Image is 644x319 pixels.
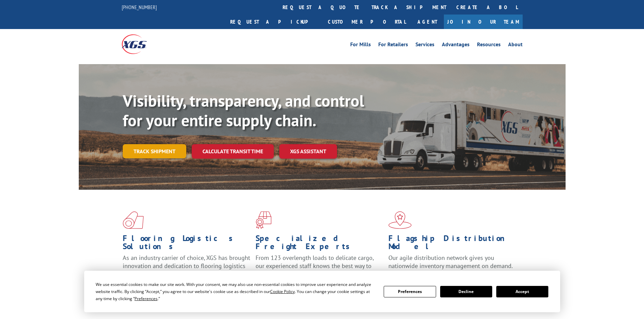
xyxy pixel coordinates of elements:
div: We use essential cookies to make our site work. With your consent, we may also use non-essential ... [96,281,376,302]
a: Advantages [442,42,470,49]
a: About [508,42,523,49]
h1: Flagship Distribution Model [388,234,516,254]
a: Join Our Team [444,15,523,29]
a: For Retailers [378,42,408,49]
a: Customer Portal [323,15,411,29]
span: Our agile distribution network gives you nationwide inventory management on demand. [388,254,513,270]
a: Services [415,42,434,49]
span: As an industry carrier of choice, XGS has brought innovation and dedication to flooring logistics... [123,254,250,278]
a: Request a pickup [225,15,323,29]
h1: Flooring Logistics Solutions [123,234,251,254]
span: Cookie Policy [270,289,295,294]
a: Agent [411,15,444,29]
button: Accept [496,286,548,297]
a: For Mills [350,42,371,49]
img: xgs-icon-focused-on-flooring-red [256,211,271,229]
div: Cookie Consent Prompt [84,271,560,312]
a: Calculate transit time [192,144,274,159]
img: xgs-icon-total-supply-chain-intelligence-red [123,211,144,229]
span: Preferences [135,296,158,301]
a: Track shipment [123,144,186,158]
button: Decline [440,286,492,297]
a: XGS ASSISTANT [279,144,337,159]
a: [PHONE_NUMBER] [122,4,157,10]
p: From 123 overlength loads to delicate cargo, our experienced staff knows the best way to move you... [256,254,383,284]
button: Preferences [384,286,436,297]
b: Visibility, transparency, and control for your entire supply chain. [123,90,364,131]
img: xgs-icon-flagship-distribution-model-red [388,211,412,229]
a: Resources [477,42,501,49]
h1: Specialized Freight Experts [256,234,383,254]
